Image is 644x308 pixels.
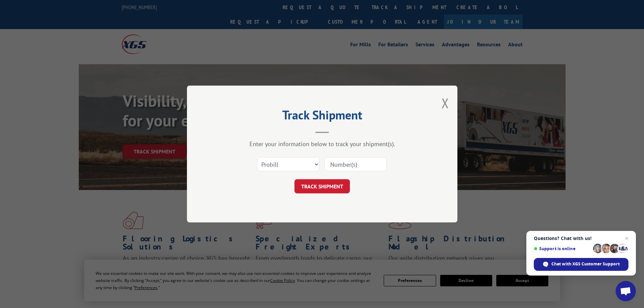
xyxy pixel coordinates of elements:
[534,246,591,251] span: Support is online
[294,179,350,193] button: TRACK SHIPMENT
[616,281,636,301] div: Open chat
[534,236,628,241] span: Questions? Chat with us!
[221,140,424,148] div: Enter your information below to track your shipment(s).
[325,157,387,171] input: Number(s)
[221,110,424,123] h2: Track Shipment
[623,234,631,242] span: Close chat
[442,94,449,112] button: Close modal
[534,258,628,271] div: Chat with XGS Customer Support
[551,261,620,267] span: Chat with XGS Customer Support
